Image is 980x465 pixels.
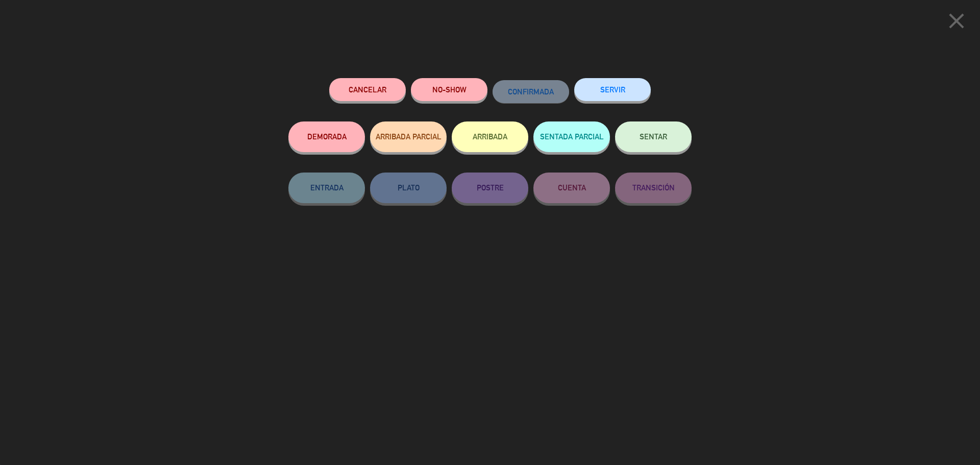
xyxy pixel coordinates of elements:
span: CONFIRMADA [508,87,554,96]
button: POSTRE [452,173,528,203]
button: DEMORADA [288,121,365,152]
button: ARRIBADA PARCIAL [370,121,447,152]
button: CUENTA [533,173,610,203]
button: TRANSICIÓN [615,173,692,203]
span: SENTAR [640,132,667,141]
button: NO-SHOW [411,78,487,101]
button: CONFIRMADA [493,80,569,103]
button: SENTAR [615,121,692,152]
span: ARRIBADA PARCIAL [376,132,442,141]
button: ARRIBADA [452,121,528,152]
i: close [944,8,969,34]
button: PLATO [370,173,447,203]
button: SERVIR [574,78,651,101]
button: SENTADA PARCIAL [533,121,610,152]
button: Cancelar [329,78,406,101]
button: ENTRADA [288,173,365,203]
button: close [941,8,972,38]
